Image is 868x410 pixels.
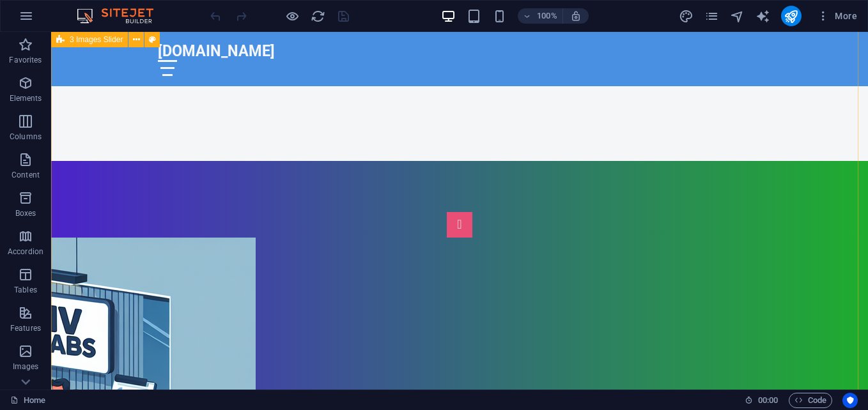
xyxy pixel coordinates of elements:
span: More [817,10,857,22]
button: Usercentrics [842,393,858,408]
i: Navigator [730,9,745,24]
p: Images [13,361,39,372]
p: Content [12,170,40,180]
img: Editor Logo [74,8,169,24]
i: Design (Ctrl+Alt+Y) [679,9,694,24]
i: Reload page [311,9,325,24]
button: 100% [518,8,563,24]
i: On resize automatically adjust zoom level to fit chosen device. [570,10,582,22]
button: Code [789,393,832,408]
button: Click here to leave preview mode and continue editing [284,8,300,24]
i: Publish [784,9,798,24]
p: Accordion [8,247,43,257]
button: More [812,6,862,26]
i: AI Writer [756,9,770,24]
h6: 100% [537,8,557,24]
button: publish [781,6,802,26]
p: Boxes [15,208,36,218]
button: design [679,8,694,24]
p: Features [10,323,41,333]
p: Tables [14,285,37,295]
a: Click to cancel selection. Double-click to open Pages [10,393,45,408]
button: pages [704,8,720,24]
span: : [767,395,769,405]
p: Columns [10,132,42,142]
button: navigator [730,8,745,24]
span: 3 Images Slider [70,36,123,43]
button: reload [310,8,325,24]
p: Elements [10,93,42,103]
span: Code [794,393,826,408]
p: Favorites [9,55,42,65]
button: text_generator [756,8,771,24]
h6: Session time [745,393,779,408]
span: 00 00 [758,393,778,408]
i: Pages (Ctrl+Alt+S) [704,9,719,24]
